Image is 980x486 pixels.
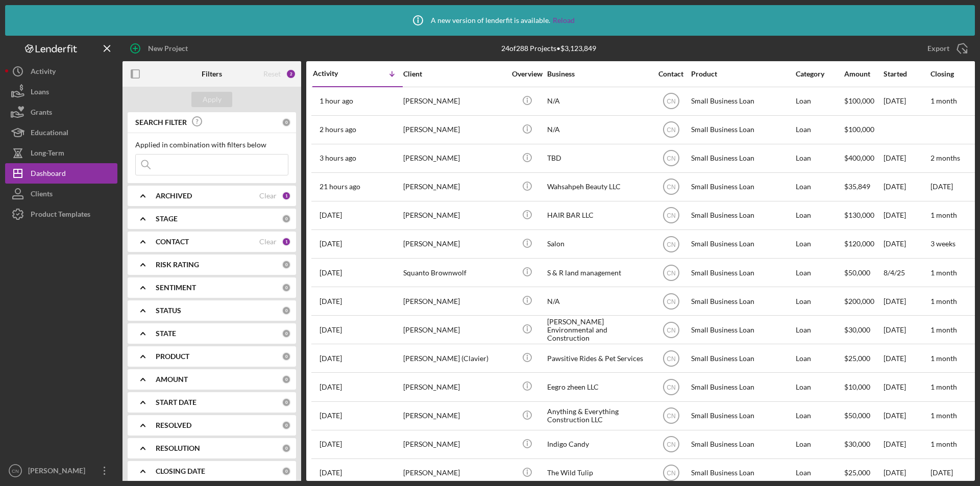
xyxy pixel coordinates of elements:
[844,316,883,343] div: $30,000
[5,61,117,82] button: Activity
[547,288,649,315] div: N/A
[403,316,505,343] div: [PERSON_NAME]
[796,173,843,200] div: Loan
[884,88,929,115] div: [DATE]
[156,284,196,292] b: SENTIMENT
[5,184,117,204] a: Clients
[320,154,356,162] time: 2025-08-13 16:15
[691,259,793,286] div: Small Business Loan
[930,154,960,162] time: 2 months
[31,102,52,125] div: Grants
[667,298,675,305] text: CN
[403,373,505,400] div: [PERSON_NAME]
[156,306,181,315] b: STATUS
[796,259,843,286] div: Loan
[156,238,189,246] b: CONTACT
[884,345,929,372] div: [DATE]
[5,102,117,122] a: Grants
[191,92,232,107] button: Apply
[203,92,222,107] div: Apply
[282,329,291,338] div: 0
[691,288,793,315] div: Small Business Loan
[5,143,117,163] a: Long-Term
[320,412,342,420] time: 2025-07-30 16:56
[320,354,342,363] time: 2025-07-30 22:45
[282,237,291,246] div: 1
[667,212,675,219] text: CN
[796,431,843,458] div: Loan
[320,125,356,134] time: 2025-08-13 16:42
[403,70,505,78] div: Client
[122,38,198,59] button: New Project
[547,116,649,143] div: N/A
[667,126,675,134] text: CN
[403,431,505,458] div: [PERSON_NAME]
[403,202,505,229] div: [PERSON_NAME]
[691,116,793,143] div: Small Business Loan
[884,145,929,172] div: [DATE]
[547,70,649,78] div: Business
[5,122,117,143] button: Educational
[930,325,957,334] time: 1 month
[403,116,505,143] div: [PERSON_NAME]
[691,202,793,229] div: Small Business Loan
[320,383,342,391] time: 2025-07-30 20:36
[884,202,929,229] div: [DATE]
[844,173,883,200] div: $35,849
[320,269,342,277] time: 2025-08-04 14:30
[12,468,19,474] text: CN
[796,116,843,143] div: Loan
[930,411,957,420] time: 1 month
[320,297,342,305] time: 2025-08-03 05:01
[667,184,675,191] text: CN
[135,141,288,149] div: Applied in combination with filters below
[796,88,843,115] div: Loan
[156,375,188,383] b: AMOUNT
[501,44,596,53] div: 24 of 288 Projects • $3,123,849
[313,69,358,78] div: Activity
[156,352,189,361] b: PRODUCT
[796,202,843,229] div: Loan
[796,373,843,400] div: Loan
[156,444,200,452] b: RESOLUTION
[286,69,296,79] div: 2
[282,421,291,430] div: 0
[5,82,117,102] button: Loans
[148,38,188,59] div: New Project
[282,375,291,384] div: 0
[320,211,342,219] time: 2025-08-09 01:06
[844,88,883,115] div: $100,000
[667,413,675,420] text: CN
[884,173,929,200] div: [DATE]
[320,97,353,105] time: 2025-08-13 17:34
[547,373,649,400] div: Eegro zheen LLC
[156,421,191,429] b: RESOLVED
[547,173,649,200] div: Wahsahpeh Beauty LLC
[547,345,649,372] div: Pawsitive Rides & Pet Services
[691,88,793,115] div: Small Business Loan
[156,215,178,223] b: STAGE
[796,231,843,258] div: Loan
[917,38,975,59] button: Export
[282,214,291,223] div: 0
[135,118,187,126] b: SEARCH FILTER
[282,191,291,200] div: 1
[31,82,49,105] div: Loans
[31,204,90,227] div: Product Templates
[667,384,675,391] text: CN
[844,402,883,429] div: $50,000
[202,70,222,78] b: Filters
[884,259,929,286] div: 8/4/25
[844,145,883,172] div: $400,000
[282,352,291,361] div: 0
[26,461,92,483] div: [PERSON_NAME]
[691,402,793,429] div: Small Business Loan
[667,326,675,334] text: CN
[547,316,649,343] div: [PERSON_NAME] Environmental and Construction
[930,440,957,448] time: 1 month
[282,306,291,315] div: 0
[667,241,675,248] text: CN
[259,238,277,246] div: Clear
